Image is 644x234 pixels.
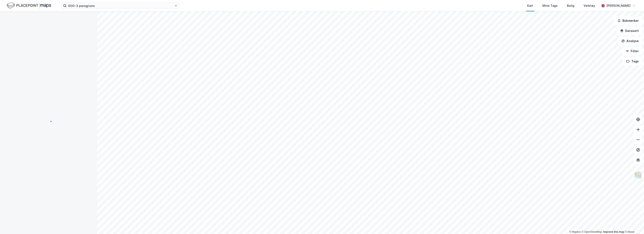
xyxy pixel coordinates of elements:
[582,230,602,233] a: OpenStreetMap
[45,117,52,124] img: spinner.a6d8c91a73a9ac5275cf975e30b51cfb.svg
[617,27,642,35] button: Datasett
[622,47,642,55] button: Filter
[606,3,630,8] div: [PERSON_NAME]
[569,230,581,233] a: Mapbox
[542,3,558,8] div: Mine Tags
[527,3,533,8] div: Kart
[634,171,642,179] img: Z
[623,214,644,234] iframe: Chat Widget
[7,2,51,9] img: logo.f888ab2527a4732fd821a326f86c7f29.svg
[623,57,642,66] button: Tags
[623,214,644,234] div: Kontrollprogram for chat
[584,3,595,8] div: Verktøy
[618,37,642,45] button: Analyse
[67,3,174,9] input: Søk på adresse, matrikkel, gårdeiere, leietakere eller personer
[567,3,574,8] div: Bolig
[614,16,642,25] button: Bokmerker
[603,230,624,233] a: Improve this map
